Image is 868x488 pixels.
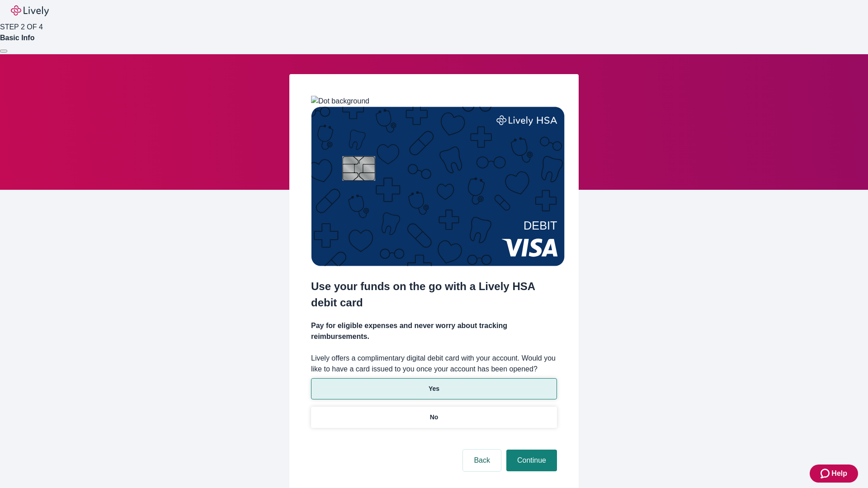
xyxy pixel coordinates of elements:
[430,413,439,422] p: No
[810,465,858,483] button: Zendesk support iconHelp
[311,353,557,375] label: Lively offers a complimentary digital debit card with your account. Would you like to have a card...
[311,107,565,266] img: Debit card
[429,384,439,394] p: Yes
[463,450,501,471] button: Back
[311,378,557,399] button: Yes
[831,468,847,479] span: Help
[311,320,557,342] h4: Pay for eligible expenses and never worry about tracking reimbursements.
[506,450,557,471] button: Continue
[311,96,369,107] img: Dot background
[311,278,557,311] h2: Use your funds on the go with a Lively HSA debit card
[11,5,49,16] img: Lively
[311,407,557,428] button: No
[821,468,831,479] svg: Zendesk support icon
